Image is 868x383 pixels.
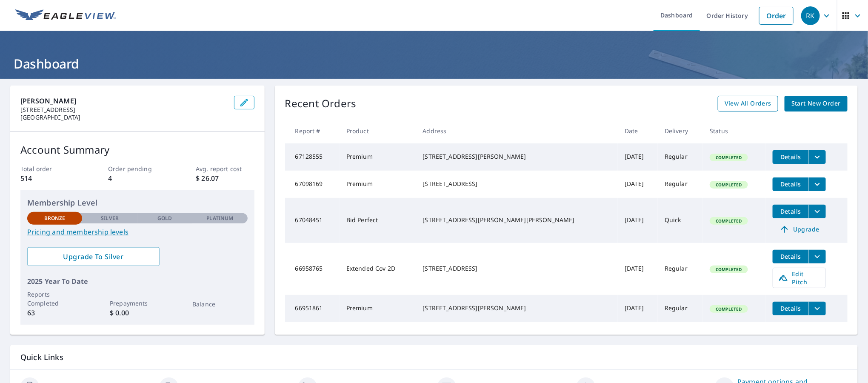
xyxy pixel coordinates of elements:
div: RK [801,6,820,25]
button: detailsBtn-67128555 [773,150,808,164]
p: Membership Level [27,197,248,209]
td: [DATE] [618,143,658,171]
a: Start New Order [785,96,848,111]
td: 66951861 [285,295,340,322]
td: [DATE] [618,171,658,198]
button: detailsBtn-66951861 [773,302,808,315]
span: Completed [711,266,747,272]
button: filesDropdownBtn-66951861 [808,302,826,315]
span: Details [778,252,803,260]
div: [STREET_ADDRESS] [423,180,611,188]
td: Premium [340,295,416,322]
span: Start New Order [791,98,841,109]
p: Bronze [44,214,66,222]
td: Regular [658,171,703,198]
p: $ 26.07 [196,173,254,183]
p: 4 [108,173,166,183]
p: Quick Links [20,352,848,363]
div: [STREET_ADDRESS][PERSON_NAME] [423,304,611,312]
td: [DATE] [618,243,658,295]
td: Bid Perfect [340,198,416,243]
span: Details [778,153,803,161]
button: filesDropdownBtn-67098169 [808,177,826,191]
td: [DATE] [618,198,658,243]
p: Reports Completed [27,290,82,308]
p: [PERSON_NAME] [20,96,227,106]
th: Product [340,118,416,143]
p: Gold [157,214,172,222]
div: [STREET_ADDRESS][PERSON_NAME] [423,152,611,161]
td: [DATE] [618,295,658,322]
img: EV Logo [15,9,116,22]
p: Account Summary [20,142,254,157]
button: filesDropdownBtn-67128555 [808,150,826,164]
p: Platinum [206,214,233,222]
td: Regular [658,143,703,171]
td: 66958765 [285,243,340,295]
td: Regular [658,243,703,295]
h1: Dashboard [10,55,858,72]
span: Details [778,207,803,215]
button: filesDropdownBtn-66958765 [808,250,826,263]
span: Completed [711,218,747,224]
div: [STREET_ADDRESS] [423,264,611,273]
span: Upgrade [778,224,821,234]
p: [GEOGRAPHIC_DATA] [20,114,227,121]
p: Balance [192,300,247,309]
th: Date [618,118,658,143]
td: Regular [658,295,703,322]
td: Premium [340,171,416,198]
button: detailsBtn-67048451 [773,205,808,218]
span: Edit Pitch [778,270,820,286]
button: filesDropdownBtn-67048451 [808,205,826,218]
p: 514 [20,173,79,183]
td: 67128555 [285,143,340,171]
a: Upgrade To Silver [27,247,160,266]
th: Address [416,118,618,143]
td: Premium [340,143,416,171]
span: Completed [711,154,747,160]
a: Edit Pitch [773,268,826,288]
a: Upgrade [773,223,826,236]
div: [STREET_ADDRESS][PERSON_NAME][PERSON_NAME] [423,216,611,224]
a: Order [759,7,794,25]
p: 2025 Year To Date [27,276,248,286]
span: Completed [711,182,747,188]
p: Order pending [108,164,166,173]
p: Silver [101,214,119,222]
span: View All Orders [725,98,771,109]
th: Delivery [658,118,703,143]
span: Details [778,180,803,188]
a: View All Orders [718,96,778,111]
th: Status [703,118,766,143]
span: Upgrade To Silver [34,252,153,261]
p: Avg. report cost [196,164,254,173]
span: Details [778,304,803,312]
p: $ 0.00 [110,308,165,318]
button: detailsBtn-66958765 [773,250,808,263]
a: Pricing and membership levels [27,227,248,237]
td: Quick [658,198,703,243]
span: Completed [711,306,747,312]
td: Extended Cov 2D [340,243,416,295]
th: Report # [285,118,340,143]
p: Prepayments [110,299,165,308]
p: 63 [27,308,82,318]
td: 67048451 [285,198,340,243]
p: Total order [20,164,79,173]
td: 67098169 [285,171,340,198]
p: [STREET_ADDRESS] [20,106,227,114]
button: detailsBtn-67098169 [773,177,808,191]
p: Recent Orders [285,96,357,111]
